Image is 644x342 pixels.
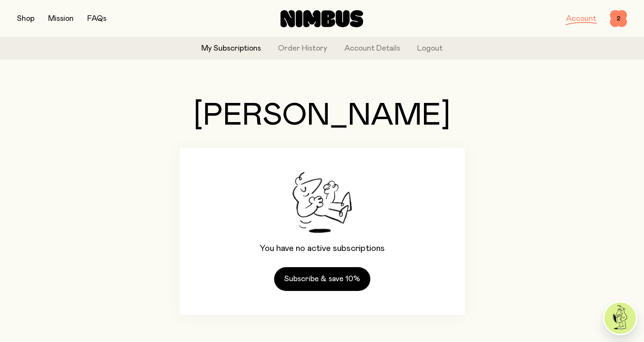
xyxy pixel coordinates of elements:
[201,43,261,54] a: My Subscriptions
[180,100,465,131] h1: [PERSON_NAME]
[260,243,385,254] p: You have no active subscriptions
[87,15,106,23] a: FAQs
[344,43,400,54] a: Account Details
[604,302,636,334] img: agent
[48,15,74,23] a: Mission
[417,43,443,54] button: Logout
[278,43,327,54] a: Order History
[274,267,370,291] a: Subscribe & save 10%
[610,10,627,27] button: 2
[566,15,596,23] a: Account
